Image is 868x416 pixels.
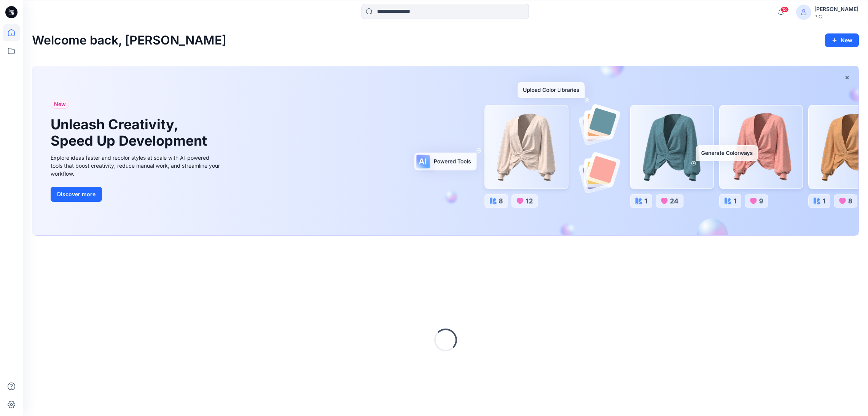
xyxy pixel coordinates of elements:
[32,33,226,48] h2: Welcome back, [PERSON_NAME]
[814,5,858,14] div: [PERSON_NAME]
[51,187,222,202] a: Discover more
[54,100,66,109] span: New
[801,9,807,15] svg: avatar
[825,33,859,47] button: New
[51,116,210,149] h1: Unleash Creativity, Speed Up Development
[814,14,858,19] div: PIC
[51,154,222,178] div: Explore ideas faster and recolor styles at scale with AI-powered tools that boost creativity, red...
[780,6,789,13] span: 13
[51,187,102,202] button: Discover more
